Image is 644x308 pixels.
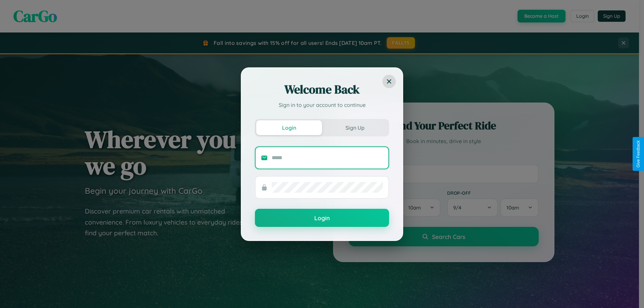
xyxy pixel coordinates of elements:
[255,209,389,227] button: Login
[255,81,389,98] h2: Welcome Back
[256,120,322,135] button: Login
[322,120,388,135] button: Sign Up
[255,101,389,109] p: Sign in to your account to continue
[636,140,641,168] div: Give Feedback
